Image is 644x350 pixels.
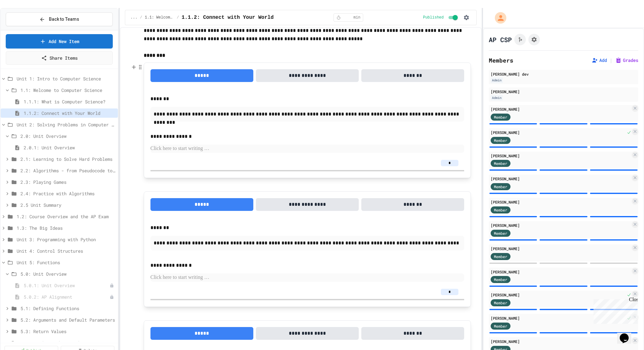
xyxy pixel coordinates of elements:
div: Admin [491,78,503,83]
div: [PERSON_NAME] [491,176,631,182]
span: Member [494,230,507,236]
span: 1.1: Welcome to Computer Science [20,87,115,93]
span: 1.2: Course Overview and the AP Exam [17,213,115,220]
div: [PERSON_NAME] [491,130,625,135]
div: [PERSON_NAME] [491,339,631,344]
iframe: chat widget [591,297,638,324]
span: Member [494,300,507,306]
span: 2.0: Unit Overview [20,133,115,139]
span: 5.3: Return Values [20,328,115,335]
span: Member [494,184,507,190]
div: [PERSON_NAME] [491,292,625,298]
div: [PERSON_NAME] [491,106,631,112]
span: 1.1.2: Connect with Your World [181,14,273,21]
span: 5.1: Defining Functions [20,305,115,312]
span: 5.0.1: Unit Overview [24,282,110,289]
span: Member [494,160,507,166]
span: Member [494,114,507,120]
span: / [177,15,179,20]
span: 5.4: Random Numbers and APIs [20,339,115,346]
span: Unit 1: Intro to Computer Science [17,75,115,82]
iframe: chat widget [617,324,638,344]
span: 1.1: Welcome to Computer Science [145,15,174,20]
span: Member [494,323,507,329]
span: | [609,56,613,64]
span: Published [423,15,444,20]
a: Add New Item [6,34,113,48]
span: 1.1.2: Connect with Your World [24,110,115,116]
span: 2.1: Learning to Solve Hard Problems [20,156,115,162]
button: Grades [615,57,638,63]
div: [PERSON_NAME] [491,153,631,159]
span: 1.1.1: What is Computer Science? [24,98,115,105]
div: Chat with us now!Close [3,3,44,41]
span: Member [494,254,507,259]
div: Admin [491,95,503,101]
span: 5.2: Arguments and Default Parameters [20,316,115,323]
span: 5.0: Unit Overview [20,271,115,277]
button: Assignment Settings [528,34,540,45]
span: / [140,15,142,20]
h1: AP CSP [489,35,512,44]
h2: Members [489,56,513,65]
span: 1.3: The Big Ideas [17,225,115,231]
span: Unit 5: Functions [17,259,115,266]
span: 2.3: Playing Games [20,179,115,185]
div: My Account [488,11,508,25]
div: Unpublished [110,295,114,299]
span: Member [494,207,507,213]
span: Unit 2: Solving Problems in Computer Science [17,121,115,128]
span: 5.0.2: AP Alignment [24,294,110,300]
span: 2.5 Unit Summary [20,202,115,208]
div: [PERSON_NAME] [491,269,631,275]
div: [PERSON_NAME] [491,246,631,251]
span: 2.0.1: Unit Overview [24,144,115,151]
div: Content is published and visible to students [423,14,459,21]
button: Add [592,57,607,63]
span: Member [494,277,507,282]
span: 2.4: Practice with Algorithms [20,190,115,197]
div: [PERSON_NAME] dev [491,71,636,77]
div: [PERSON_NAME] [491,199,631,205]
a: Share Items [6,51,113,65]
button: Back to Teams [6,12,113,26]
div: Unpublished [110,283,114,288]
span: Unit 3: Programming with Python [17,236,115,243]
span: Unit 4: Control Structures [17,248,115,254]
div: [PERSON_NAME] [491,222,631,228]
span: Back to Teams [49,16,79,23]
button: Click to see fork details [514,34,526,45]
div: [PERSON_NAME] [491,89,636,94]
span: min [354,15,361,20]
div: [PERSON_NAME] [491,315,625,321]
span: ... [130,15,137,20]
span: 2.2: Algorithms - from Pseudocode to Flowcharts [20,167,115,174]
span: Member [494,138,507,143]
